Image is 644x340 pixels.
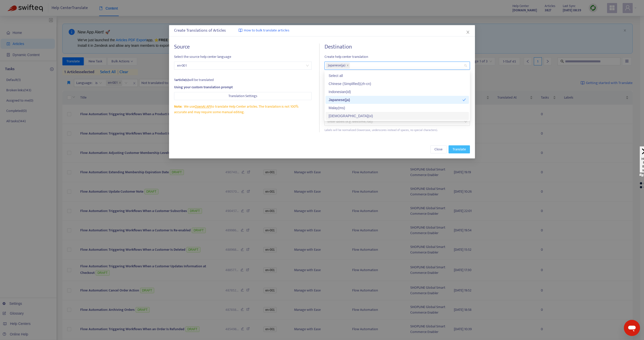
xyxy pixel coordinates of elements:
[465,29,471,35] button: Close
[329,89,466,95] div: Indonesian ( id )
[434,147,442,152] span: Close
[174,104,182,109] span: Note:
[174,54,312,60] span: Select the source help center language
[328,63,345,69] span: Japanese ( ja )
[346,64,349,67] span: close
[174,28,470,34] div: Create Translations of Articles
[228,93,257,99] span: Translation Settings
[430,145,447,153] button: Close
[325,44,470,50] h4: Destination
[326,72,469,80] div: Select all
[244,28,289,33] span: How to bulk translate articles
[238,28,289,33] a: How to bulk translate articles
[466,30,470,34] span: close
[174,84,312,90] div: Using your custom translation prompt
[449,145,470,153] button: Translate
[174,92,312,100] button: Translation Settings
[329,73,466,78] div: Select all
[325,128,470,133] div: Labels will be normalized (lowercase, underscores instead of spaces, no special characters).
[174,104,312,115] div: We use to translate Help Center articles. The translation is not 100% accurate and may require so...
[325,54,470,60] span: Create help center translation
[238,28,243,32] img: image-link
[329,97,462,103] div: Japanese ( ja )
[329,113,466,119] div: [DEMOGRAPHIC_DATA] ( vi )
[329,105,466,111] div: Malay ( ms )
[195,104,211,109] a: OpenAI API
[177,62,309,69] span: en-001
[174,44,312,50] h4: Source
[462,98,466,102] span: check
[329,81,466,87] div: Chinese (Simplified) ( zh-cn )
[624,320,640,336] iframe: メッセージングウィンドウを開くボタン
[174,77,189,83] strong: 1 article(s)
[174,77,312,83] div: will be translated
[453,147,466,152] span: Translate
